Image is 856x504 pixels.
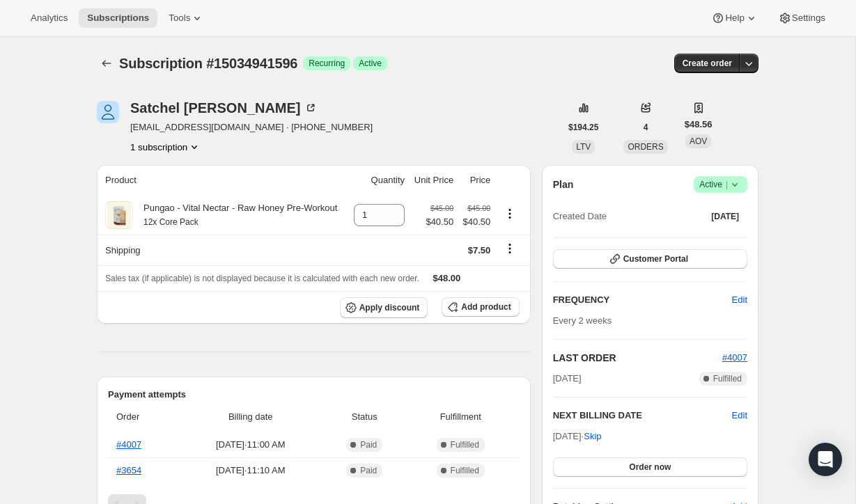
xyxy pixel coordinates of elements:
[360,439,377,450] span: Paid
[182,438,319,452] span: [DATE] · 11:00 AM
[340,297,428,318] button: Apply discount
[635,118,657,137] button: 4
[685,118,713,132] span: $48.56
[468,245,491,255] span: $7.50
[628,142,663,152] span: ORDERS
[309,58,345,69] span: Recurring
[169,13,190,24] span: Tools
[575,425,609,448] button: Skip
[79,8,157,28] button: Subscriptions
[359,302,420,313] span: Apply discount
[703,8,766,28] button: Help
[433,273,461,283] span: $48.00
[119,56,297,71] span: Subscription #15034941596
[348,165,409,196] th: Quantity
[130,101,318,115] div: Satchel [PERSON_NAME]
[553,293,732,307] h2: FREQUENCY
[584,430,601,443] span: Skip
[770,8,834,28] button: Settings
[97,235,348,265] th: Shipping
[553,409,732,423] h2: NEXT BILLING DATE
[130,120,373,134] span: [EMAIL_ADDRESS][DOMAIN_NAME] · [PHONE_NUMBER]
[31,13,68,24] span: Analytics
[713,373,742,384] span: Fulfilled
[726,179,728,190] span: |
[462,215,490,229] span: $40.50
[629,462,671,473] span: Order now
[97,165,348,196] th: Product
[97,54,116,73] button: Subscriptions
[133,201,337,229] div: Pungao - Vital Nectar - Raw Honey Pre-Workout
[116,439,141,450] a: #4007
[674,54,740,73] button: Create order
[724,289,756,311] button: Edit
[116,465,141,475] a: #3654
[182,464,319,478] span: [DATE] · 11:10 AM
[576,142,591,152] span: LTV
[722,351,747,365] button: #4007
[430,204,453,212] small: $45.00
[623,253,688,265] span: Customer Portal
[360,465,377,476] span: Paid
[553,315,612,326] span: Every 2 weeks
[499,241,521,256] button: Shipping actions
[359,58,382,69] span: Active
[160,8,212,28] button: Tools
[108,388,520,402] h2: Payment attempts
[107,201,132,229] img: product img
[451,465,479,476] span: Fulfilled
[130,140,201,154] button: Product actions
[553,210,607,223] span: Created Date
[22,8,76,28] button: Analytics
[553,372,582,386] span: [DATE]
[442,297,519,317] button: Add product
[722,352,747,363] a: #4007
[105,274,419,283] span: Sales tax (if applicable) is not displayed because it is calculated with each new order.
[725,13,744,24] span: Help
[458,165,495,196] th: Price
[461,301,511,313] span: Add product
[451,439,479,450] span: Fulfilled
[553,431,602,441] span: [DATE] ·
[568,122,598,133] span: $194.25
[97,101,119,123] span: Satchel Goodwin
[690,136,707,146] span: AOV
[410,410,511,424] span: Fulfillment
[143,217,199,227] small: 12x Core Pack
[499,206,521,221] button: Product actions
[467,204,490,212] small: $45.00
[711,211,739,222] span: [DATE]
[683,58,732,69] span: Create order
[553,249,747,269] button: Customer Portal
[809,443,842,476] div: Open Intercom Messenger
[409,165,458,196] th: Unit Price
[553,457,747,477] button: Order now
[426,215,453,229] span: $40.50
[699,178,742,191] span: Active
[703,207,747,226] button: [DATE]
[327,410,402,424] span: Status
[732,409,747,423] button: Edit
[560,118,607,137] button: $194.25
[792,13,825,24] span: Settings
[87,13,149,24] span: Subscriptions
[553,178,574,191] h2: Plan
[644,122,648,133] span: 4
[553,351,722,365] h2: LAST ORDER
[182,410,319,424] span: Billing date
[732,293,747,307] span: Edit
[108,402,178,432] th: Order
